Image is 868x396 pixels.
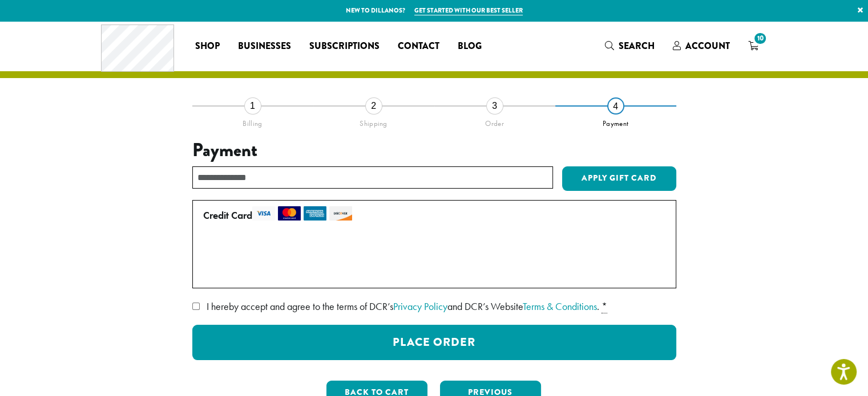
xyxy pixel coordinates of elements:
a: Shop [186,37,229,55]
h3: Payment [192,140,676,161]
span: Subscriptions [309,39,380,54]
button: Apply Gift Card [562,166,676,191]
span: 10 [752,31,768,46]
div: Shipping [313,115,434,128]
div: 1 [244,97,261,115]
button: Place Order [192,325,676,360]
div: Billing [192,115,313,128]
span: I hereby accept and agree to the terms of DCR’s and DCR’s Website . [207,300,599,313]
span: Search [619,39,655,52]
span: Shop [195,39,220,54]
input: I hereby accept and agree to the terms of DCR’sPrivacy Policyand DCR’s WebsiteTerms & Conditions. * [192,303,200,310]
span: Businesses [238,39,291,54]
label: Credit Card [203,206,661,224]
div: Order [434,115,555,128]
span: Account [685,39,730,52]
div: Payment [555,115,676,128]
a: Privacy Policy [393,300,447,313]
div: 4 [607,97,624,115]
a: Terms & Conditions [523,300,597,313]
abbr: required [601,300,607,313]
img: mastercard [278,206,301,221]
img: amex [304,206,326,221]
img: visa [252,206,275,221]
span: Blog [458,39,482,54]
a: Search [596,36,664,55]
div: 2 [365,97,382,115]
img: discover [329,206,352,221]
span: Contact [398,39,439,54]
a: Get started with our best seller [414,6,523,15]
div: 3 [486,97,503,115]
